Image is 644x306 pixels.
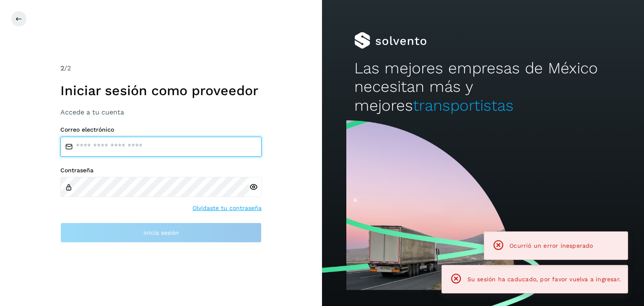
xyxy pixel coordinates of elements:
[354,59,612,115] h2: Las mejores empresas de México necesitan más y mejores
[143,230,179,236] span: Inicia sesión
[60,167,262,174] label: Contraseña
[60,223,262,243] button: Inicia sesión
[60,83,262,99] h1: Iniciar sesión como proveedor
[60,126,262,133] label: Correo electrónico
[413,96,514,114] span: transportistas
[60,64,64,72] span: 2
[60,63,262,73] div: /2
[467,276,621,283] span: Su sesión ha caducado, por favor vuelva a ingresar.
[192,204,262,213] a: Olvidaste tu contraseña
[509,242,593,249] span: Ocurrió un error inesperado
[60,108,262,116] h3: Accede a tu cuenta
